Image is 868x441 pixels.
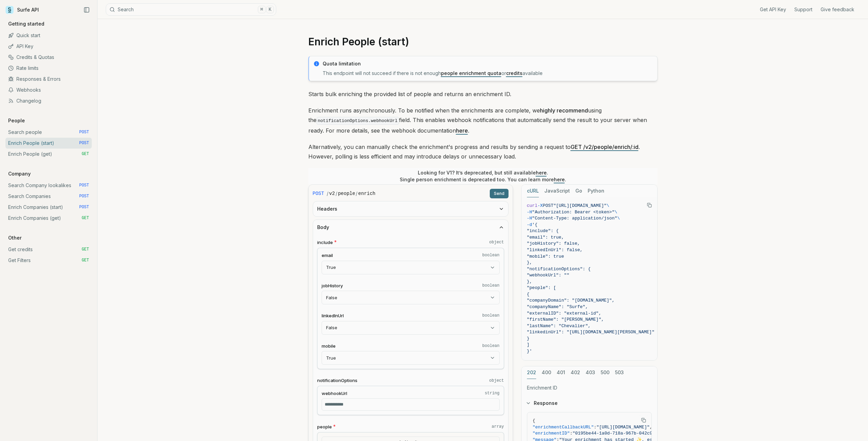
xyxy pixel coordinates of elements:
button: Body [313,220,508,235]
code: boolean [482,343,499,349]
a: Get API Key [760,6,786,13]
code: object [489,240,504,245]
span: GET [82,151,89,157]
span: \ [617,216,620,221]
span: : [594,425,597,430]
span: "Content-Type: application/json" [532,216,617,221]
a: Changelog [5,95,92,106]
span: "[URL][DOMAIN_NAME]" [554,203,607,208]
span: POST [313,190,324,197]
span: "enrichmentCallbackURL" [533,425,594,430]
code: boolean [482,253,499,258]
a: Get credits GET [5,244,92,255]
button: Response [521,394,657,412]
span: POST [543,203,553,208]
p: People [5,117,28,124]
code: v2 [329,190,335,197]
span: GET [82,247,89,252]
span: notificationOptions [317,377,357,384]
p: Enrichment ID [527,384,652,391]
button: 401 [557,366,565,379]
a: Rate limits [5,63,92,74]
button: 400 [542,366,551,379]
button: Search⌘K [106,3,276,16]
span: "linkedInUrl": false, [527,247,583,253]
button: JavaScript [544,185,570,197]
span: : [570,431,573,436]
code: notificationOptions.webhookUrl [317,117,399,125]
span: "Authorization: Bearer <token>" [532,210,615,215]
p: Starts bulk enriching the provided list of people and returns an enrichment ID. [308,89,658,99]
button: Copy Text [638,415,649,425]
button: 403 [586,366,595,379]
code: string [485,391,499,396]
button: Collapse Sidebar [82,5,92,15]
a: GET /v2/people/enrich/:id [571,143,638,150]
span: "[URL][DOMAIN_NAME]" [597,425,650,430]
span: POST [79,194,89,199]
a: Enrich People (get) GET [5,149,92,159]
span: ] [527,342,530,347]
span: }, [527,260,532,265]
a: Support [794,6,812,13]
span: POST [79,130,89,135]
span: "externalID": "external-id", [527,311,601,316]
p: Other [5,234,24,241]
strong: highly recommend [540,107,588,114]
span: curl [527,203,538,208]
p: Getting started [5,20,47,27]
span: "companyName": "Surfe", [527,304,588,309]
a: Enrich Companies (get) GET [5,213,92,224]
p: This endpoint will not succeed if there is not enough or available [323,70,653,77]
span: POST [79,204,89,210]
span: "mobile": true [527,254,564,259]
span: jobHistory [322,283,343,289]
a: Webhooks [5,85,92,95]
span: \ [615,210,617,215]
span: \ [607,203,609,208]
span: linkedInUrl [322,313,344,319]
a: Responses & Errors [5,74,92,85]
span: GET [82,215,89,221]
a: credits [506,70,523,76]
p: Quota limitation [323,60,653,67]
span: "linkedinUrl": "[URL][DOMAIN_NAME][PERSON_NAME]" [527,330,654,335]
span: / [356,190,357,197]
p: Enrichment runs asynchronously. To be notified when the enrichments are complete, we using the fi... [308,106,658,135]
span: / [327,190,328,197]
a: Give feedback [821,6,854,13]
button: cURL [527,185,539,197]
span: }' [527,349,532,354]
span: }, [527,279,532,284]
p: Alternatively, you can manually check the enrichment's progress and results by sending a request ... [308,142,658,161]
span: people [317,424,332,430]
span: -X [538,203,543,208]
a: people enrichment quota [441,70,501,76]
span: -d [527,222,532,227]
code: array [491,424,504,429]
a: API Key [5,41,92,52]
p: Company [5,170,33,177]
a: Get Filters GET [5,255,92,266]
span: "lastName": "Chevalier", [527,323,591,329]
span: "include": { [527,228,559,233]
span: GET [82,258,89,263]
code: boolean [482,313,499,318]
span: "enrichmentID" [533,431,570,436]
a: Search Companies POST [5,191,92,202]
span: '{ [532,222,538,227]
a: Enrich People (start) POST [5,138,92,149]
span: "jobHistory": false, [527,241,580,246]
code: boolean [482,283,499,288]
span: -H [527,216,532,221]
span: "people": [ [527,285,556,290]
button: Send [490,189,509,198]
span: include [317,239,333,246]
span: { [533,418,535,423]
span: webhookUrl [322,390,347,397]
code: enrich [358,190,375,197]
span: mobile [322,343,336,349]
span: "0195be44-1a0d-718a-967b-042c9d17ffd7" [573,431,674,436]
code: object [489,378,504,383]
code: people [338,190,355,197]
